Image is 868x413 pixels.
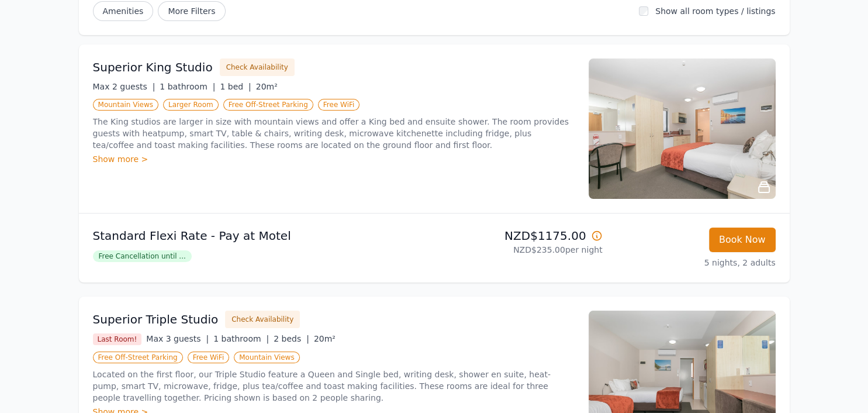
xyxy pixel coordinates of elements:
[439,244,603,256] p: NZD$235.00 per night
[93,352,183,363] span: Free Off-Street Parking
[93,1,154,21] button: Amenities
[188,352,230,363] span: Free WiFi
[93,333,142,345] span: Last Room!
[223,99,313,111] span: Free Off-Street Parking
[93,82,155,91] span: Max 2 guests |
[163,99,219,111] span: Larger Room
[225,311,300,328] button: Check Availability
[220,82,251,91] span: 1 bed |
[158,1,225,21] span: More Filters
[256,82,278,91] span: 20m²
[93,99,158,111] span: Mountain Views
[93,311,219,328] h3: Superior Triple Studio
[655,6,775,16] label: Show all room types / listings
[93,153,575,165] div: Show more >
[213,334,269,343] span: 1 bathroom |
[709,228,776,252] button: Book Now
[274,334,309,343] span: 2 beds |
[146,334,209,343] span: Max 3 guests |
[160,82,215,91] span: 1 bathroom |
[93,59,213,75] h3: Superior King Studio
[314,334,336,343] span: 20m²
[93,116,575,151] p: The King studios are larger in size with mountain views and offer a King bed and ensuite shower. ...
[93,228,430,244] p: Standard Flexi Rate - Pay at Motel
[612,257,776,269] p: 5 nights, 2 adults
[439,228,603,244] p: NZD$1175.00
[93,369,575,404] p: Located on the first floor, our Triple Studio feature a Queen and Single bed, writing desk, showe...
[318,99,360,111] span: Free WiFi
[234,352,299,363] span: Mountain Views
[93,250,192,262] span: Free Cancellation until ...
[220,58,295,76] button: Check Availability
